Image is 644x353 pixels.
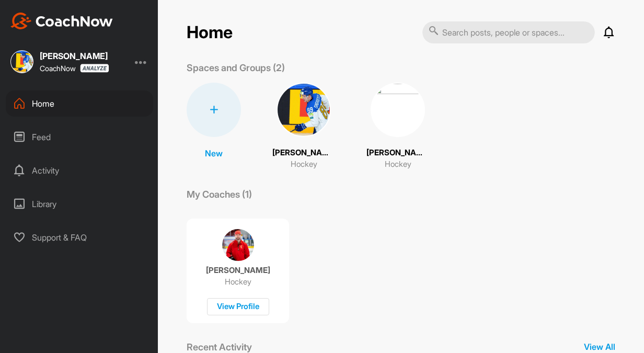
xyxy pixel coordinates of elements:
[422,21,595,43] input: Search posts, people or spaces...
[10,50,33,73] img: square_eacecc247cd5ea43e4549c795ef53e14.jpg
[40,64,109,73] div: CoachNow
[272,147,335,159] p: [PERSON_NAME]
[366,147,429,159] p: [PERSON_NAME]
[584,340,615,353] p: View All
[291,158,317,170] p: Hockey
[6,191,153,217] div: Library
[371,83,425,137] img: square_eacecc247cd5ea43e4549c795ef53e14.jpg
[207,298,269,315] div: View Profile
[366,83,429,170] a: [PERSON_NAME]Hockey
[206,265,270,276] p: [PERSON_NAME]
[10,13,113,29] img: CoachNow
[225,277,251,287] p: Hockey
[205,147,223,160] p: New
[6,224,153,250] div: Support & FAQ
[40,52,109,60] div: [PERSON_NAME]
[187,61,285,75] p: Spaces and Groups (2)
[187,187,252,201] p: My Coaches (1)
[6,90,153,117] div: Home
[80,64,109,73] img: CoachNow analyze
[385,158,411,170] p: Hockey
[222,229,254,261] img: coach avatar
[277,83,331,137] img: square_eacecc247cd5ea43e4549c795ef53e14.jpg
[6,157,153,184] div: Activity
[6,124,153,150] div: Feed
[187,22,233,43] h2: Home
[272,83,335,170] a: [PERSON_NAME]Hockey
